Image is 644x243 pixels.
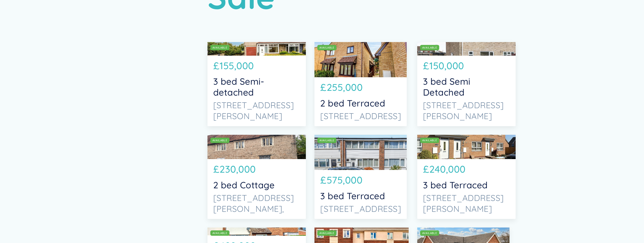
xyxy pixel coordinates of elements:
p: 2 bed Cottage [213,180,300,191]
div: AVAILABLE [422,46,437,50]
p: [STREET_ADDRESS] [320,203,401,214]
p: £ [213,59,219,73]
p: 3 bed Semi-detached [213,76,300,98]
p: [STREET_ADDRESS][PERSON_NAME], [213,193,300,214]
div: AVAILABLE [422,138,437,142]
p: 3 bed Terraced [423,180,510,191]
p: £ [320,80,326,95]
p: [STREET_ADDRESS][PERSON_NAME] [213,100,300,122]
p: [STREET_ADDRESS][PERSON_NAME] [423,193,510,214]
p: [STREET_ADDRESS] [320,111,401,122]
p: 155,000 [220,59,254,73]
div: AVAILABLE [212,231,227,235]
p: £ [320,173,326,187]
p: £ [423,59,429,73]
p: £ [423,162,429,176]
div: AVAILABLE [319,231,334,235]
div: AVAILABLE [319,138,334,142]
p: 3 bed Semi Detached [423,76,510,98]
a: AVAILABLE£155,0003 bed Semi-detached[STREET_ADDRESS][PERSON_NAME] [207,42,306,126]
p: 3 bed Terraced [320,191,401,202]
a: AVAILABLE£255,0002 bed Terraced[STREET_ADDRESS] [314,42,407,126]
a: AVAILABLE£150,0003 bed Semi Detached[STREET_ADDRESS][PERSON_NAME] [417,42,516,126]
p: £ [213,162,219,176]
a: AVAILABLE£230,0002 bed Cottage[STREET_ADDRESS][PERSON_NAME], [207,135,306,219]
a: AVAILABLE£575,0003 bed Terraced[STREET_ADDRESS] [314,135,407,219]
p: 255,000 [327,80,363,95]
div: AVAILABLE [212,138,227,142]
p: 230,000 [220,162,256,176]
p: [STREET_ADDRESS][PERSON_NAME] [423,100,510,122]
a: AVAILABLE£240,0003 bed Terraced[STREET_ADDRESS][PERSON_NAME] [417,135,516,219]
div: AVAILABLE [422,231,437,235]
p: 150,000 [429,59,464,73]
div: AVAILABLE [319,46,334,50]
p: 240,000 [429,162,466,176]
p: 575,000 [327,173,363,187]
p: 2 bed Terraced [320,98,401,109]
div: AVAILABLE [212,46,227,50]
